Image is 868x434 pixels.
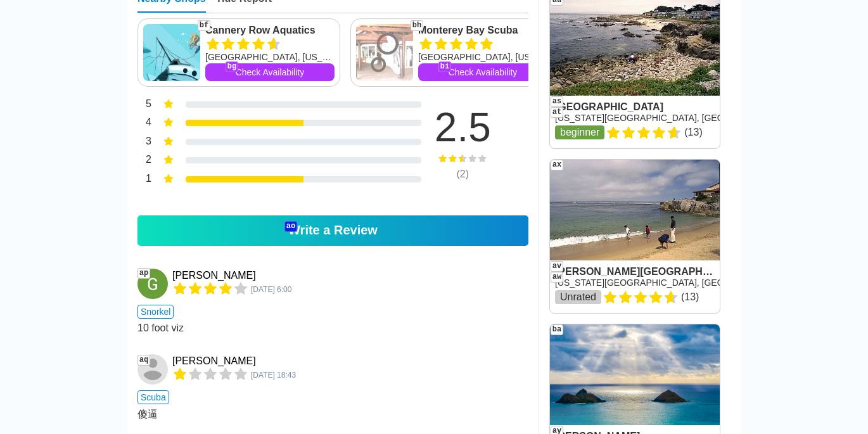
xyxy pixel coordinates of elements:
[172,270,256,281] div: [PERSON_NAME]
[137,354,170,385] a: Siyu Liu
[137,97,151,113] div: 5
[137,269,168,299] img: Gary C
[418,24,547,37] a: Monterey Bay Scuba
[137,269,170,299] a: Gary C
[137,305,174,319] span: snorkel
[205,63,335,81] a: Check Availability
[143,24,200,81] img: Cannery Row Aquatics
[415,169,510,180] div: ( 2 )
[137,215,528,246] a: Write a Review
[137,134,151,151] div: 3
[205,24,335,37] a: Cannery Row Aquatics
[137,390,169,404] span: scuba
[137,115,151,132] div: 4
[137,408,528,421] div: 傻逼
[137,354,168,385] img: Siyu Liu
[137,172,151,188] div: 1
[418,51,547,63] div: [GEOGRAPHIC_DATA], [US_STATE]
[418,63,547,81] a: Check Availability
[137,153,151,169] div: 2
[251,371,296,380] span: 6889
[137,322,528,334] div: 10 foot viz
[555,113,817,123] a: [US_STATE][GEOGRAPHIC_DATA], [GEOGRAPHIC_DATA] West
[251,285,291,294] span: 7238
[356,24,413,81] img: Monterey Bay Scuba
[172,355,256,367] div: [PERSON_NAME]
[205,51,335,63] div: [GEOGRAPHIC_DATA], [US_STATE]
[415,107,510,148] div: 2.5
[555,278,817,288] a: [US_STATE][GEOGRAPHIC_DATA], [GEOGRAPHIC_DATA] West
